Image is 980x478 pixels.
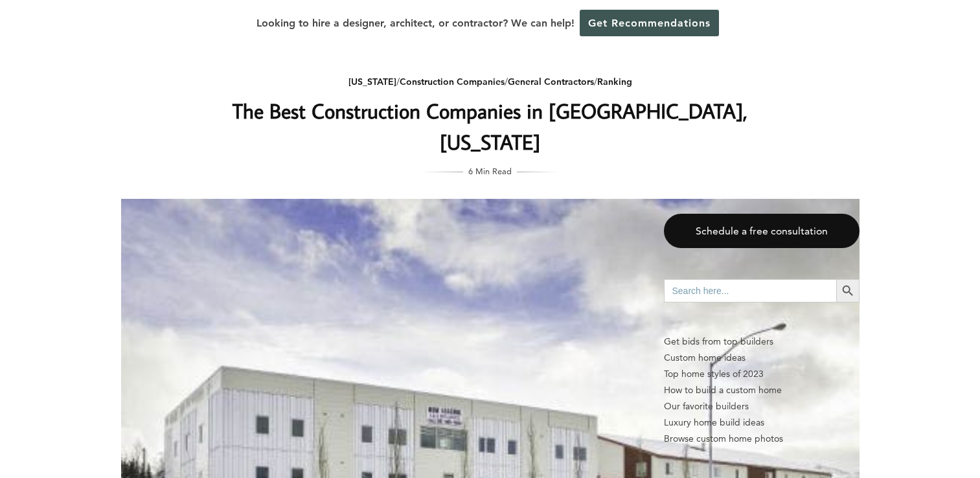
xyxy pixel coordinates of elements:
[468,164,512,178] span: 6 Min Read
[348,76,396,87] a: [US_STATE]
[597,76,632,87] a: Ranking
[232,74,749,90] div: / / /
[232,95,749,157] h1: The Best Construction Companies in [GEOGRAPHIC_DATA], [US_STATE]
[508,76,594,87] a: General Contractors
[400,76,505,87] a: Construction Companies
[580,10,719,36] a: Get Recommendations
